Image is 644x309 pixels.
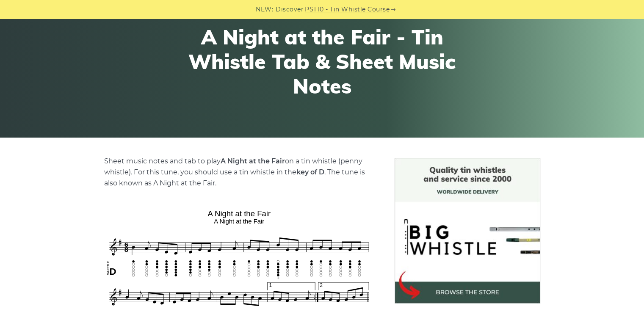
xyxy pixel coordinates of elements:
span: NEW: [256,5,273,14]
a: PST10 - Tin Whistle Course [305,5,390,14]
strong: key of D [296,168,324,176]
strong: A Night at the Fair [221,157,285,165]
span: Discover [276,5,304,14]
p: Sheet music notes and tab to play on a tin whistle (penny whistle). For this tune, you should use... [104,156,374,189]
h1: A Night at the Fair - Tin Whistle Tab & Sheet Music Notes [166,25,478,98]
img: BigWhistle Tin Whistle Store [395,158,540,303]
